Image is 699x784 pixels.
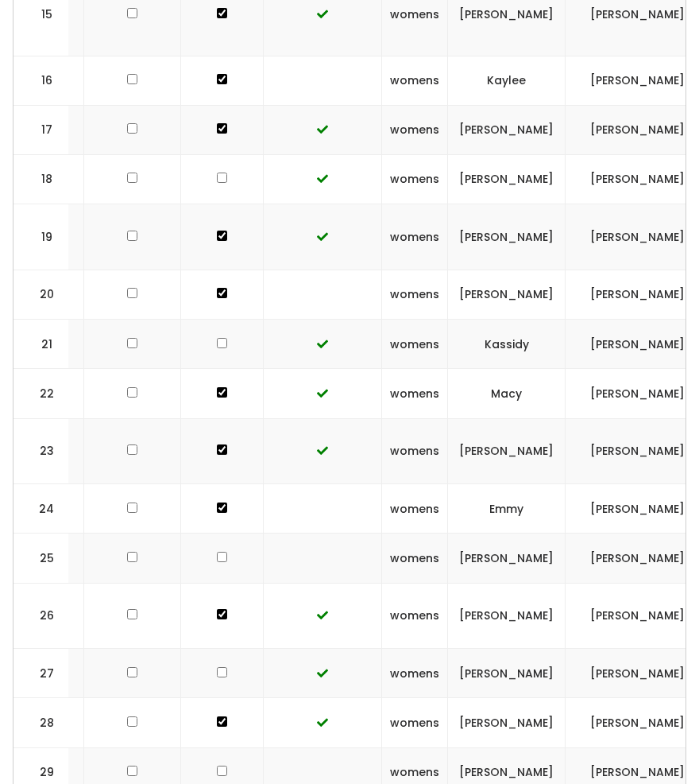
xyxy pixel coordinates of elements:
td: womens [382,698,448,747]
td: [PERSON_NAME] [448,534,566,583]
td: 16 [14,56,69,105]
td: womens [382,320,448,369]
td: womens [382,270,448,320]
td: womens [382,583,448,649]
td: [PERSON_NAME] [448,698,566,747]
td: womens [382,204,448,270]
td: 24 [14,484,69,534]
td: womens [382,649,448,698]
td: womens [382,484,448,534]
td: womens [382,106,448,155]
td: [PERSON_NAME] [448,270,566,320]
td: 28 [14,698,69,747]
td: 19 [14,204,69,270]
td: 26 [14,583,69,649]
td: 25 [14,534,69,583]
td: womens [382,56,448,105]
td: [PERSON_NAME] [448,155,566,204]
td: [PERSON_NAME] [448,583,566,649]
td: [PERSON_NAME] [448,649,566,698]
td: [PERSON_NAME] [448,204,566,270]
td: 21 [14,320,69,369]
td: Emmy [448,484,566,534]
td: 18 [14,155,69,204]
td: [PERSON_NAME] [448,106,566,155]
td: 27 [14,649,69,698]
td: 23 [14,418,69,484]
td: 20 [14,270,69,320]
td: 22 [14,369,69,418]
td: womens [382,534,448,583]
td: womens [382,369,448,418]
td: [PERSON_NAME] [448,418,566,484]
td: 17 [14,106,69,155]
td: Kassidy [448,320,566,369]
td: womens [382,155,448,204]
td: Kaylee [448,56,566,105]
td: Macy [448,369,566,418]
td: womens [382,418,448,484]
